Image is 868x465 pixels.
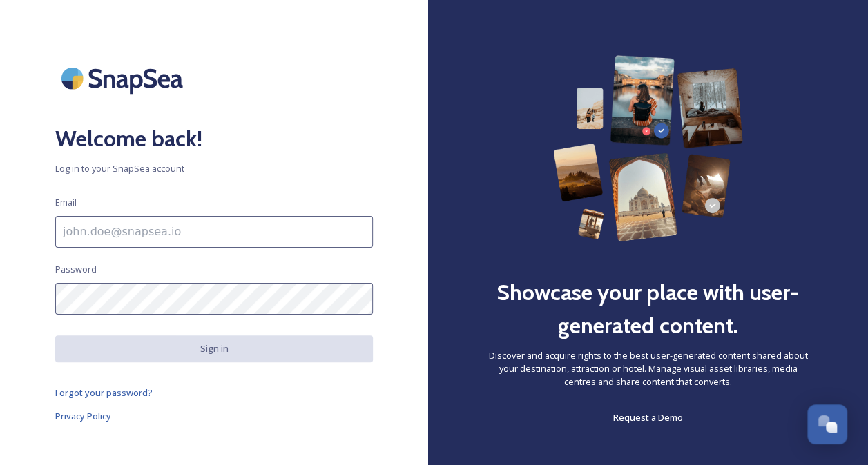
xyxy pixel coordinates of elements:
span: Log in to your SnapSea account [55,162,373,175]
span: Forgot your password? [55,386,153,399]
input: john.doe@snapsea.io [55,216,373,248]
span: Privacy Policy [55,410,111,422]
button: Open Chat [807,404,847,444]
span: Password [55,263,97,276]
img: SnapSea Logo [55,55,193,101]
a: Request a Demo [613,409,683,426]
span: Email [55,196,77,209]
button: Sign in [55,335,373,362]
span: Discover and acquire rights to the best user-generated content shared about your destination, att... [483,349,813,389]
span: Request a Demo [613,411,683,424]
img: 63b42ca75bacad526042e722_Group%20154-p-800.png [553,55,743,241]
a: Forgot your password? [55,384,373,401]
a: Privacy Policy [55,408,373,424]
h2: Welcome back! [55,122,373,155]
h2: Showcase your place with user-generated content. [483,276,813,342]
